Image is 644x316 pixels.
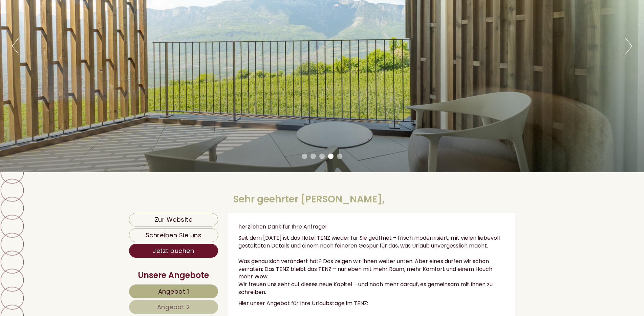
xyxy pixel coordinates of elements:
[238,234,505,296] p: Seit dem [DATE] ist das Hotel TENZ wieder für Sie geöffnet – frisch modernisiert, mit vielen lieb...
[5,20,121,40] div: Guten Tag, wie können wir Ihnen helfen?
[12,38,19,55] button: Previous
[10,34,117,39] small: 21:23
[238,300,505,308] p: Hier unser Angebot für Ihre Urlaubstage im TENZ:
[625,38,632,55] button: Next
[222,177,267,191] button: Senden
[233,194,385,205] h1: Sehr geehrter [PERSON_NAME],
[10,21,117,26] div: Hotel Tenz
[129,244,218,258] a: Jetzt buchen
[238,223,505,231] p: herzlichen Dank für Ihre Anfrage!
[129,213,218,226] a: Zur Website
[129,270,218,281] div: Unsere Angebote
[120,5,147,16] div: [DATE]
[129,228,218,242] a: Schreiben Sie uns
[157,303,190,311] span: Angebot 2
[158,287,189,296] span: Angebot 1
